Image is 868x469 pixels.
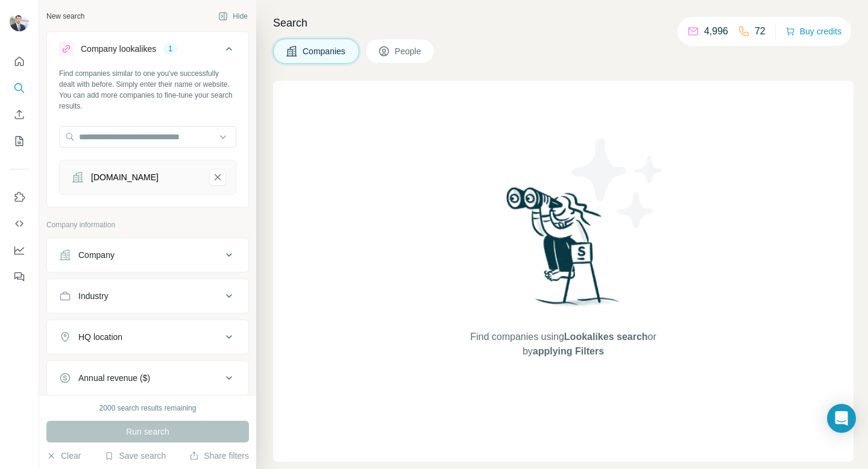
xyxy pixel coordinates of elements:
[78,331,122,343] div: HQ location
[46,450,81,462] button: Clear
[10,12,29,31] img: Avatar
[91,171,159,183] div: [DOMAIN_NAME]
[785,23,841,40] button: Buy credits
[47,282,248,310] button: Industry
[210,7,256,25] button: Hide
[10,51,29,72] button: Quick start
[78,372,150,384] div: Annual revenue ($)
[827,404,856,433] div: Open Intercom Messenger
[47,323,248,351] button: HQ location
[755,24,766,39] p: 72
[273,14,854,31] h4: Search
[395,45,423,57] span: People
[189,450,249,462] button: Share filters
[303,45,347,57] span: Companies
[78,249,115,261] div: Company
[533,346,604,356] span: applying Filters
[99,403,197,414] div: 2000 search results remaining
[564,129,672,238] img: Surfe Illustration - Stars
[81,43,156,55] div: Company lookalikes
[704,24,728,39] p: 4,996
[501,184,626,318] img: Surfe Illustration - Woman searching with binoculars
[10,239,29,261] button: Dashboard
[47,364,248,392] button: Annual revenue ($)
[163,43,177,54] div: 1
[47,34,248,68] button: Company lookalikes1
[104,450,166,462] button: Save search
[10,213,29,234] button: Use Surfe API
[10,130,29,152] button: My lists
[59,68,236,112] div: Find companies similar to one you've successfully dealt with before. Simply enter their name or w...
[78,290,108,302] div: Industry
[47,241,248,269] button: Company
[10,186,29,208] button: Use Surfe on LinkedIn
[10,266,29,288] button: Feedback
[46,11,84,22] div: New search
[10,77,29,99] button: Search
[209,169,226,186] button: beckerventures.de-remove-button
[10,104,29,125] button: Enrich CSV
[564,332,648,342] span: Lookalikes search
[467,330,659,359] span: Find companies using or by
[46,219,249,230] p: Company information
